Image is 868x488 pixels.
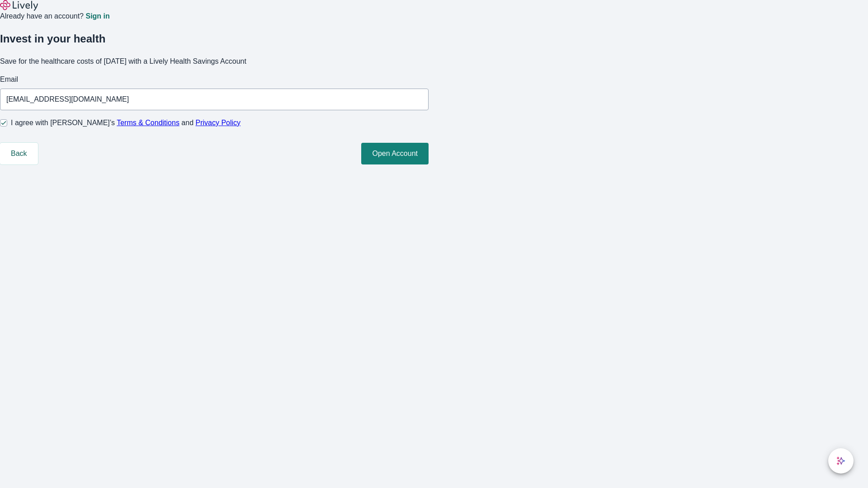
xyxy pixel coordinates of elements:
button: chat [828,448,854,474]
a: Terms & Conditions [117,119,179,127]
a: Privacy Policy [196,119,241,127]
svg: Lively AI Assistant [836,456,845,465]
button: Open Account [361,143,429,164]
span: I agree with [PERSON_NAME]’s and [11,117,241,128]
a: Sign in [85,13,109,20]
